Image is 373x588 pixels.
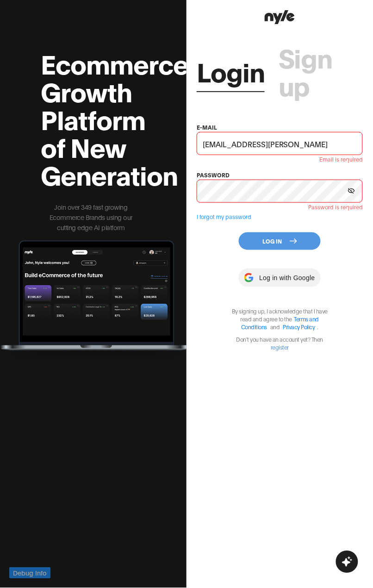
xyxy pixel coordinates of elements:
p: Don't you have an account yet? Then [227,336,333,351]
p: Join over 349 fast growing Ecommerce Brands using our cutting edge AI platform [41,202,141,232]
span: and [268,324,282,331]
a: Login [197,57,265,85]
h2: Ecommerce Growth Platform of New Generation [41,49,141,188]
div: Email is required [197,155,363,164]
a: I forgot my password [197,213,251,220]
a: Terms and Conditions [241,316,319,331]
a: Sign up [279,43,363,99]
button: Log In [239,232,321,250]
a: Privacy Policy [283,324,315,331]
p: By signing up, I acknowledge that I have read and agree to the . [227,307,333,331]
span: Debug Info [13,568,47,578]
div: Password is required [197,203,363,212]
label: password [197,171,230,178]
button: Debug Info [9,568,50,579]
label: e-mail [197,124,217,131]
button: Log in with Google [239,269,320,287]
a: register [271,344,289,351]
